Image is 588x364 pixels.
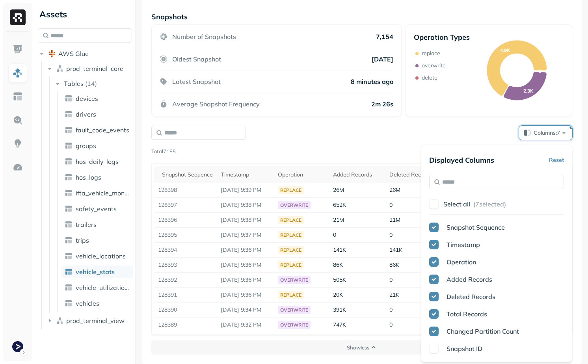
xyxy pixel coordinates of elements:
span: hos_daily_logs [76,158,119,165]
span: AWS Glue [58,50,89,58]
img: table [65,126,73,134]
span: Total Records [447,310,487,318]
a: vehicle_utilization_day [61,281,133,294]
div: replace [278,216,304,224]
img: Ryft [10,9,26,25]
img: table [65,158,73,165]
a: trips [61,234,133,247]
img: namespace [56,65,64,72]
img: Insights [13,139,23,149]
span: Snapshot ID [447,345,482,353]
img: table [65,299,73,307]
span: Timestamp [447,241,480,249]
a: fault_code_events [61,124,133,136]
button: Showless [151,340,572,355]
div: overwrite [278,276,311,284]
p: Oldest Snapshot [172,55,221,63]
p: Oct 3, 2025 9:36 PM [221,261,270,269]
img: table [65,284,73,292]
span: 26M [389,186,400,193]
p: delete [422,74,437,82]
p: Oct 3, 2025 9:38 PM [221,201,270,209]
div: replace [278,291,304,299]
p: Number of Snapshots [172,33,236,41]
button: prod_terminal_core [46,62,132,75]
p: Show less [347,344,369,351]
td: 128397 [154,198,217,213]
td: 128391 [154,288,217,303]
a: hos_logs [61,171,133,184]
span: Deleted Records [447,293,495,301]
div: Snapshot Sequence [162,171,213,178]
span: vehicle_locations [76,252,126,260]
span: ifta_vehicle_months [76,189,130,197]
img: table [65,110,73,118]
span: 21M [389,216,400,223]
span: prod_terminal_view [66,317,125,325]
button: Tables(14) [54,77,133,90]
img: Dashboard [13,44,23,54]
div: replace [278,231,304,239]
div: replace [278,186,304,194]
span: prod_terminal_core [66,65,123,72]
span: hos_logs [76,173,101,181]
span: safety_events [76,205,117,213]
span: vehicle_utilization_day [76,284,130,292]
button: Columns:7 [519,126,572,140]
a: trailers [61,218,133,231]
p: Displayed Columns [429,156,494,165]
img: namespace [56,317,64,325]
img: Assets [13,68,23,78]
p: Total 7155 [151,148,176,156]
span: 747K [333,321,346,328]
a: vehicle_stats [61,266,133,278]
div: replace [278,246,304,254]
span: Operation [447,258,476,266]
a: vehicles [61,297,133,310]
td: 128396 [154,213,217,228]
p: Oct 3, 2025 9:36 PM [221,246,270,254]
div: Assets [38,8,132,20]
img: Asset Explorer [13,91,23,102]
div: Added Records [333,171,381,178]
p: Oct 3, 2025 9:36 PM [221,276,270,284]
a: safety_events [61,202,133,215]
span: groups [76,142,96,150]
p: Oct 3, 2025 9:34 PM [221,306,270,314]
a: groups [61,139,133,152]
p: [DATE] [372,55,393,63]
span: Added Records [447,275,492,283]
p: replace [422,50,440,57]
span: 0 [333,231,336,238]
div: overwrite [278,201,311,209]
span: 20K [333,291,343,298]
span: drivers [76,110,96,118]
td: 128390 [154,303,217,318]
span: trailers [76,221,97,228]
span: 0 [389,231,393,238]
p: Oct 3, 2025 9:38 PM [221,216,270,224]
img: table [65,252,73,260]
span: trips [76,236,89,244]
div: Deleted Records [389,171,439,178]
div: replace [278,261,304,269]
p: Oct 3, 2025 9:36 PM [221,291,270,299]
img: table [65,95,73,102]
text: 4.9K [500,47,510,53]
img: table [65,189,73,197]
p: overwrite [422,62,446,69]
img: root [48,50,56,58]
span: 141K [333,246,346,253]
img: table [65,173,73,181]
td: 128398 [154,183,217,198]
td: 128389 [154,318,217,332]
td: 128392 [154,273,217,288]
a: drivers [61,108,133,121]
p: Snapshots [151,12,188,21]
span: 505K [333,276,346,283]
div: overwrite [278,321,311,329]
p: Operation Types [414,33,470,42]
span: 391K [333,306,346,313]
text: 2.3K [523,88,534,94]
a: vehicle_locations [61,250,133,262]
